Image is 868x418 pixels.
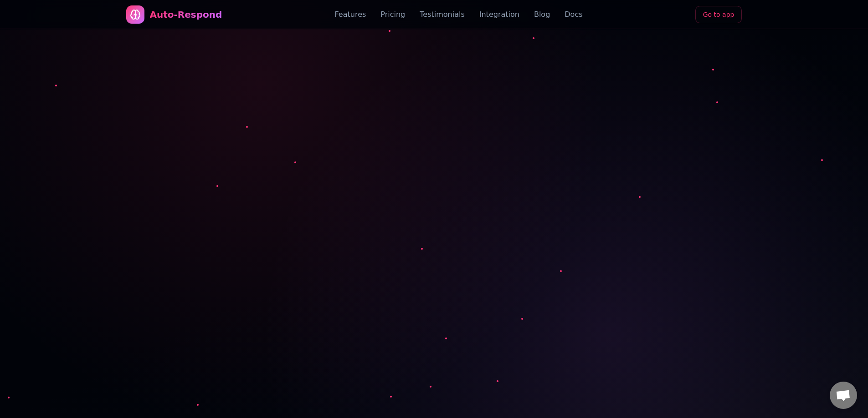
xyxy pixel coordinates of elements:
a: Integration [479,9,519,20]
a: Testimonials [420,9,465,20]
a: Blog [534,9,550,20]
a: Open chat [830,382,857,409]
a: Docs [565,9,582,20]
div: Auto-Respond [150,8,222,21]
a: Auto-Respond [126,5,222,24]
a: Pricing [380,9,405,20]
a: Features [335,9,366,20]
a: Go to app [695,6,742,23]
